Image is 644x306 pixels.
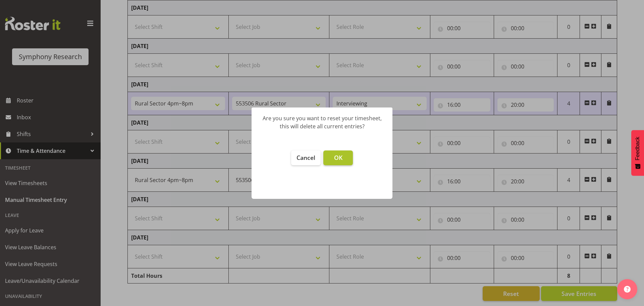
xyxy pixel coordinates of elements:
button: Feedback - Show survey [631,130,644,176]
span: Cancel [297,154,315,162]
img: help-xxl-2.png [624,286,631,293]
div: Are you sure you want to reset your timesheet, this will delete all current entries? [262,114,382,130]
span: Feedback [635,137,641,160]
button: Cancel [291,150,321,165]
span: OK [334,154,342,162]
button: OK [323,150,353,165]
